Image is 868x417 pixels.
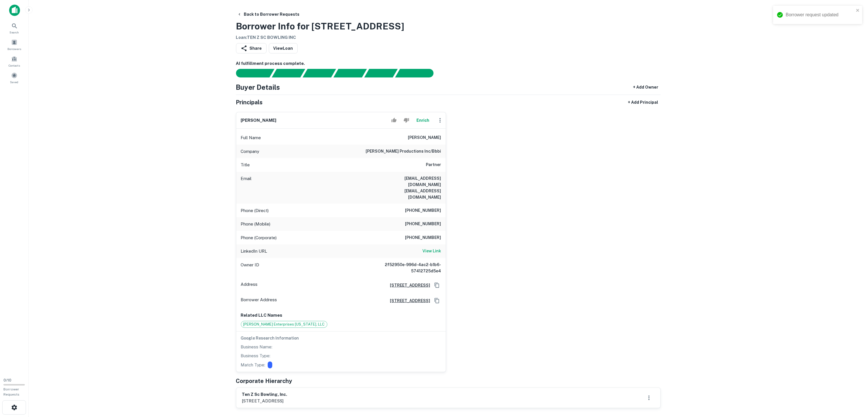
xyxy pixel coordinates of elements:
[423,248,441,254] h6: View Link
[241,221,271,228] p: Phone (Mobile)
[10,30,19,35] span: Search
[414,115,432,126] button: Enrich
[229,69,272,77] div: Sending borrower request to AI...
[241,134,261,141] p: Full Name
[241,175,252,200] p: Email
[242,398,287,404] p: [STREET_ADDRESS]
[236,98,263,107] h5: Principals
[9,63,20,68] span: Contacts
[303,69,336,77] div: Documents found, AI parsing details...
[3,387,19,396] span: Borrower Requests
[626,97,661,107] button: + Add Principal
[2,53,27,69] a: Contacts
[241,148,259,155] p: Company
[373,175,441,200] h6: [EMAIL_ADDRESS][DOMAIN_NAME] [EMAIL_ADDRESS][DOMAIN_NAME]
[433,281,441,290] button: Copy Address
[408,134,441,141] h6: [PERSON_NAME]
[9,5,20,16] img: capitalize-icon.png
[405,234,441,241] h6: [PHONE_NUMBER]
[373,262,441,274] h6: 2f52950e-996d-4ac2-b1b6-57412725d5e4
[236,377,292,385] h5: Corporate Hierarchy
[241,362,265,368] p: Match Type:
[386,298,430,304] a: [STREET_ADDRESS]
[364,69,398,77] div: Principals found, still searching for contact information. This may take time...
[241,281,258,290] p: Address
[272,69,305,77] div: Your request is received and processing...
[426,161,441,168] h6: Partner
[241,262,259,274] p: Owner ID
[401,115,411,126] button: Reject
[241,335,441,341] h6: Google Research Information
[405,207,441,214] h6: [PHONE_NUMBER]
[241,117,277,124] h6: [PERSON_NAME]
[236,34,404,41] h6: Loan : TEN Z SC BOWLING INC
[386,282,430,288] a: [STREET_ADDRESS]
[241,207,269,214] p: Phone (Direct)
[856,8,860,13] button: close
[631,82,661,92] button: + Add Owner
[241,248,267,255] p: LinkedIn URL
[786,11,854,18] div: Borrower request updated
[236,60,661,67] h6: AI fulfillment process complete.
[333,69,367,77] div: Principals found, AI now looking for contact information...
[241,312,441,319] p: Related LLC Names
[241,322,327,327] span: [PERSON_NAME] Enterprises [US_STATE], LLC
[269,43,298,53] a: ViewLoan
[2,20,27,36] a: Search
[235,9,302,19] button: Back to Borrower Requests
[241,234,277,241] p: Phone (Corporate)
[236,19,404,33] h3: Borrower Info for [STREET_ADDRESS]
[7,47,21,51] span: Borrowers
[389,115,399,126] button: Accept
[241,344,273,350] p: Business Name:
[423,248,441,255] a: View Link
[241,296,277,305] p: Borrower Address
[2,37,27,52] a: Borrowers
[405,221,441,228] h6: [PHONE_NUMBER]
[839,371,868,399] iframe: Chat Widget
[241,161,250,168] p: Title
[366,148,441,155] h6: [PERSON_NAME] productions inc/bbbi
[10,80,19,84] span: Saved
[241,352,271,359] p: Business Type:
[242,391,287,398] h6: ten z sc bowling, inc.
[395,69,440,77] div: AI fulfillment process complete.
[2,70,27,85] a: Saved
[236,82,280,92] h4: Buyer Details
[433,296,441,305] button: Copy Address
[3,378,11,382] span: 0 / 10
[236,43,267,53] button: Share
